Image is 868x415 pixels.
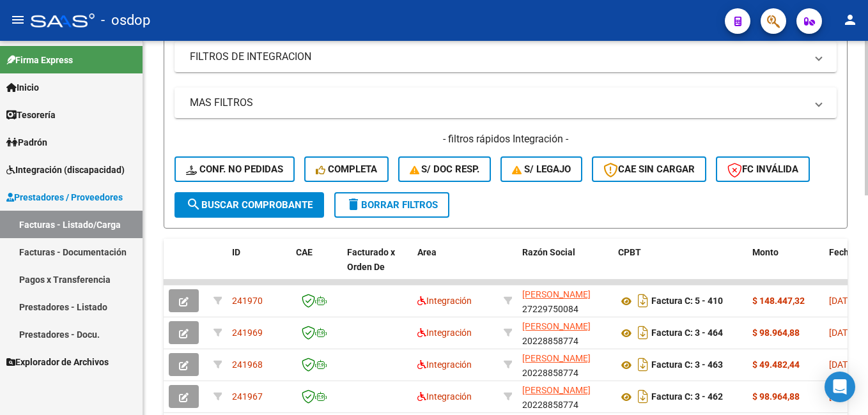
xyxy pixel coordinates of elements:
[522,247,575,257] span: Razón Social
[410,163,480,175] span: S/ Doc Resp.
[417,296,472,306] span: Integración
[417,359,472,370] span: Integración
[522,289,591,299] span: [PERSON_NAME]
[186,163,283,175] span: Conf. no pedidas
[174,41,837,72] mat-expansion-panel-header: FILTROS DE INTEGRACION
[651,392,723,402] strong: Factura C: 3 - 462
[232,247,240,257] span: ID
[186,197,201,212] mat-icon: search
[174,132,837,146] h4: - filtros rápidos Integración -
[522,385,591,395] span: [PERSON_NAME]
[6,135,47,149] span: Padrón
[304,156,389,182] button: Completa
[517,239,613,295] datatable-header-cell: Razón Social
[829,359,855,370] span: [DATE]
[842,12,858,27] mat-icon: person
[227,239,291,295] datatable-header-cell: ID
[522,383,608,410] div: 20228858774
[334,192,449,218] button: Borrar Filtros
[174,87,837,118] mat-expansion-panel-header: MAS FILTROS
[635,386,651,407] i: Descargar documento
[522,351,608,378] div: 20228858774
[522,353,591,363] span: [PERSON_NAME]
[727,163,798,175] span: FC Inválida
[747,239,824,295] datatable-header-cell: Monto
[232,296,263,306] span: 241970
[291,239,342,295] datatable-header-cell: CAE
[190,50,806,64] mat-panel-title: FILTROS DE INTEGRACION
[346,197,361,212] mat-icon: delete
[174,156,295,182] button: Conf. no pedidas
[6,355,109,369] span: Explorador de Archivos
[296,247,313,257] span: CAE
[512,163,571,175] span: S/ legajo
[500,156,582,182] button: S/ legajo
[417,391,472,402] span: Integración
[635,322,651,343] i: Descargar documento
[752,359,800,370] strong: $ 49.482,44
[603,163,695,175] span: CAE SIN CARGAR
[6,163,125,177] span: Integración (discapacidad)
[522,321,591,331] span: [PERSON_NAME]
[522,287,608,314] div: 27229750084
[346,199,438,211] span: Borrar Filtros
[752,296,805,306] strong: $ 148.447,32
[829,328,855,338] span: [DATE]
[174,192,324,218] button: Buscar Comprobante
[186,199,313,211] span: Buscar Comprobante
[752,328,800,338] strong: $ 98.964,88
[101,6,150,34] span: - osdop
[825,372,855,402] div: Open Intercom Messenger
[651,328,723,338] strong: Factura C: 3 - 464
[232,391,263,402] span: 241967
[829,296,855,306] span: [DATE]
[6,108,56,122] span: Tesorería
[752,391,800,402] strong: $ 98.964,88
[232,328,263,338] span: 241969
[651,360,723,370] strong: Factura C: 3 - 463
[6,53,73,67] span: Firma Express
[417,247,437,257] span: Area
[522,319,608,346] div: 20228858774
[398,156,492,182] button: S/ Doc Resp.
[316,163,377,175] span: Completa
[6,80,39,94] span: Inicio
[618,247,641,257] span: CPBT
[412,239,499,295] datatable-header-cell: Area
[417,328,472,338] span: Integración
[635,290,651,311] i: Descargar documento
[613,239,747,295] datatable-header-cell: CPBT
[752,247,779,257] span: Monto
[232,359,263,370] span: 241968
[190,96,806,110] mat-panel-title: MAS FILTROS
[6,190,123,204] span: Prestadores / Proveedores
[592,156,706,182] button: CAE SIN CARGAR
[10,12,26,27] mat-icon: menu
[716,156,810,182] button: FC Inválida
[635,354,651,375] i: Descargar documento
[651,296,723,306] strong: Factura C: 5 - 410
[342,239,412,295] datatable-header-cell: Facturado x Orden De
[347,247,395,272] span: Facturado x Orden De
